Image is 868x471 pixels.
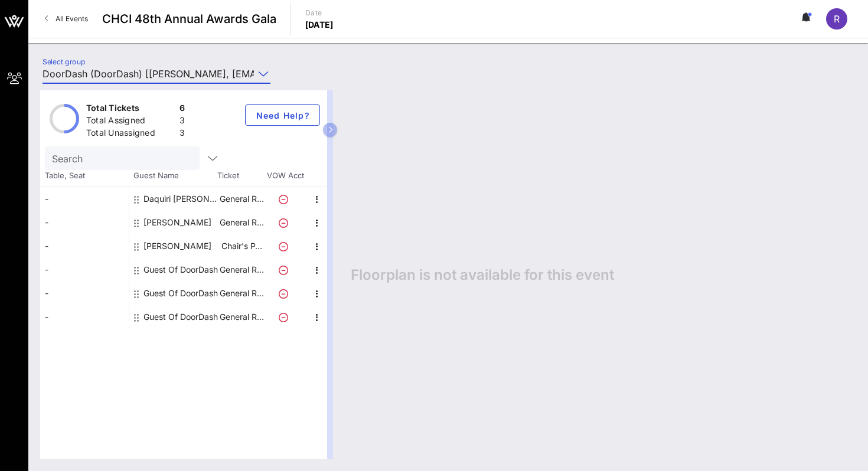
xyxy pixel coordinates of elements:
span: Floorplan is not available for this event [351,266,614,284]
span: All Events [56,14,88,23]
span: Ticket [217,170,265,182]
div: - [40,305,129,329]
p: [DATE] [305,19,334,31]
label: Select group [43,57,85,66]
div: - [40,258,129,282]
div: Total Assigned [86,115,175,129]
p: General R… [218,305,265,329]
div: R [826,8,847,30]
div: 6 [180,102,185,117]
div: 3 [180,127,185,142]
div: Total Tickets [86,102,175,117]
p: Chair's P… [218,234,265,258]
p: General R… [218,211,265,234]
p: Date [305,7,334,19]
p: General R… [218,282,265,305]
div: - [40,282,129,305]
div: Jose Mercado [143,211,211,234]
div: Guest Of DoorDash [143,282,218,305]
span: R [834,13,840,25]
div: Katherine Rodriguez [143,234,211,258]
p: General R… [218,187,265,211]
div: - [40,187,129,211]
div: 3 [180,115,185,129]
span: VOW Acct [265,170,306,182]
span: Table, Seat [40,170,129,182]
div: Daquiri Ryan Mercado Esq. [143,187,218,211]
div: Guest Of DoorDash [143,258,218,282]
div: Total Unassigned [86,127,175,142]
button: Need Help? [245,104,320,126]
a: All Events [38,9,95,28]
div: Guest Of DoorDash [143,305,218,329]
div: - [40,234,129,258]
span: CHCI 48th Annual Awards Gala [102,10,276,28]
p: General R… [218,258,265,282]
div: - [40,211,129,234]
span: Guest Name [129,170,217,182]
span: Need Help? [255,110,310,120]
